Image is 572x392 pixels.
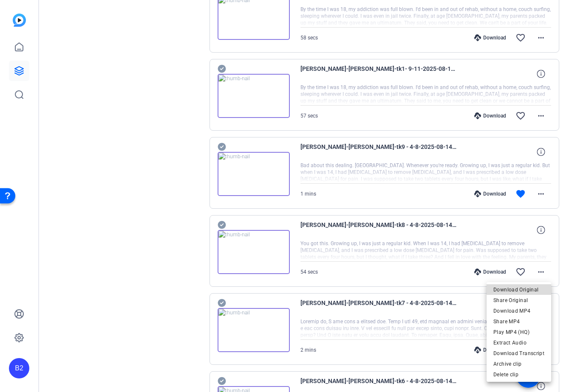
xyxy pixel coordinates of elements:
span: Archive clip [493,359,544,369]
span: Extract Audio [493,338,544,348]
span: Share MP4 [493,316,544,327]
span: Share Original [493,295,544,305]
span: Play MP4 (HQ) [493,327,544,337]
span: Delete clip [493,370,544,380]
span: Download Original [493,285,544,295]
span: Download MP4 [493,306,544,316]
span: Download Transcript [493,348,544,358]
